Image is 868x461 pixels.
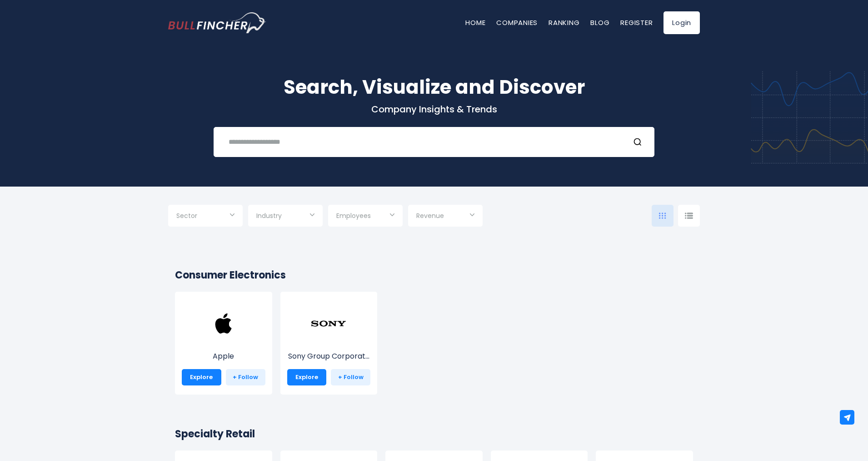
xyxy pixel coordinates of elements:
[331,369,370,385] a: + Follow
[685,213,693,219] img: icon-comp-list-view.svg
[176,208,234,225] input: Selection
[176,212,197,220] span: Sector
[226,369,265,385] a: + Follow
[496,18,538,27] a: Companies
[310,305,347,342] img: SONY.png
[659,213,666,219] img: icon-comp-grid.svg
[205,305,242,342] img: AAPL.png
[182,369,221,385] a: Explore
[256,212,282,220] span: Industry
[336,212,371,220] span: Employees
[168,12,266,33] a: Go to homepage
[256,208,314,225] input: Selection
[633,136,645,148] button: Search
[182,322,265,362] a: Apple
[168,12,266,33] img: Bullfincher logo
[287,369,327,385] a: Explore
[287,351,371,362] p: Sony Group Corporation
[182,351,265,362] p: Apple
[175,268,693,283] h2: Consumer Electronics
[465,18,485,27] a: Home
[287,322,371,362] a: Sony Group Corporat...
[590,18,609,27] a: Blog
[175,426,693,441] h2: Specialty Retail
[620,18,653,27] a: Register
[168,73,700,101] h1: Search, Visualize and Discover
[663,11,700,34] a: Login
[168,103,700,115] p: Company Insights & Trends
[416,212,444,220] span: Revenue
[549,18,579,27] a: Ranking
[416,208,474,225] input: Selection
[336,208,394,225] input: Selection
